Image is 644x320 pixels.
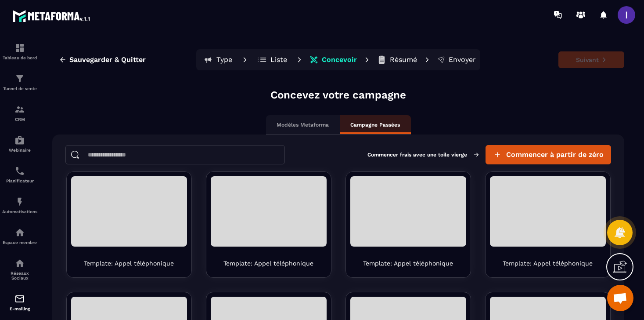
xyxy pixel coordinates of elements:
button: Liste [252,51,292,69]
span: Sauvegarder & Quitter [69,55,146,64]
p: Concevoir [322,55,357,64]
a: Ouvrir le chat [607,285,633,311]
span: Commencer à partir de zéro [506,150,604,159]
p: Concevez votre campagne [270,88,406,102]
button: Type [198,51,237,69]
button: Sauvegarder & Quitter [52,52,152,68]
a: formationformationTunnel de vente [2,67,37,98]
p: Campagne Passées [350,121,400,128]
p: Tableau de bord [2,55,37,60]
a: formationformationCRM [2,98,37,128]
p: Template: Appel téléphonique [503,259,593,268]
img: email [14,294,25,304]
p: Espace membre [2,240,37,245]
img: automations [14,196,25,207]
p: Commencer frais avec une toile vierge [367,152,479,158]
p: E-mailing [2,306,37,311]
button: Commencer à partir de zéro [486,145,611,164]
p: Envoyer [449,55,476,64]
p: Webinaire [2,148,37,153]
img: formation [14,73,25,84]
button: Concevoir [307,51,360,69]
a: automationsautomationsWebinaire [2,128,37,159]
img: automations [14,135,25,145]
a: social-networksocial-networkRéseaux Sociaux [2,251,37,287]
a: emailemailE-mailing [2,287,37,318]
img: formation [14,43,25,53]
p: Automatisations [2,209,37,214]
a: automationsautomationsAutomatisations [2,190,37,221]
a: automationsautomationsEspace membre [2,221,37,251]
a: formationformationTableau de bord [2,36,37,67]
button: Envoyer [435,51,479,69]
p: Planificateur [2,178,37,183]
p: Template: Appel téléphonique [84,259,174,268]
p: Résumé [390,55,417,64]
img: formation [14,104,25,115]
p: Liste [270,55,287,64]
p: Modèles Metaforma [277,121,329,128]
p: Type [216,55,232,64]
img: automations [14,227,25,238]
p: Template: Appel téléphonique [223,259,313,268]
p: Template: Appel téléphonique [363,259,453,268]
img: scheduler [14,166,25,176]
p: Tunnel de vente [2,86,37,91]
img: social-network [14,258,25,269]
p: Réseaux Sociaux [2,271,37,280]
a: schedulerschedulerPlanificateur [2,159,37,190]
img: logo [12,8,91,24]
button: Résumé [374,51,420,69]
p: CRM [2,117,37,122]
